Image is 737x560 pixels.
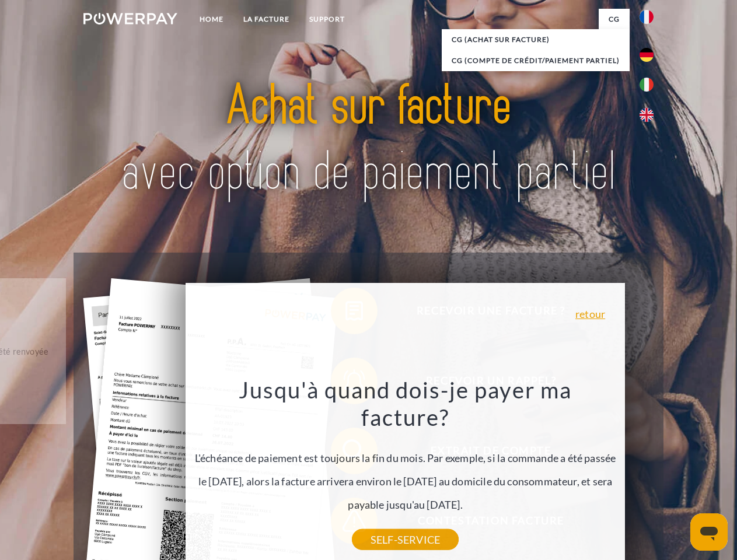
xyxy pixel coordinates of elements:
img: de [640,48,654,62]
a: LA FACTURE [233,9,299,30]
iframe: Bouton de lancement de la fenêtre de messagerie [690,513,728,551]
a: CG [599,9,630,30]
img: logo-powerpay-white.svg [83,13,177,24]
a: Support [299,9,355,30]
a: retour [575,309,605,319]
a: Home [190,9,233,30]
a: SELF-SERVICE [352,529,459,550]
div: L'échéance de paiement est toujours la fin du mois. Par exemple, si la commande a été passée le [... [193,376,619,540]
img: title-powerpay_fr.svg [111,56,626,223]
h3: Jusqu'à quand dois-je payer ma facture? [193,376,619,432]
a: CG (Compte de crédit/paiement partiel) [442,50,630,71]
img: fr [640,10,654,24]
a: CG (achat sur facture) [442,29,630,50]
img: en [640,108,654,122]
img: it [640,78,654,92]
